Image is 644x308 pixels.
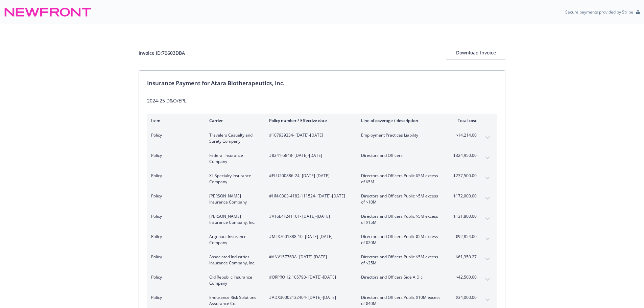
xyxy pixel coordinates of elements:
[482,294,493,305] button: expand content
[361,173,440,185] span: Directors and Officers Public $5M excess of $5M
[147,148,497,169] div: PolicyFederal Insurance Company#8241-5848- [DATE]-[DATE]Directors and Officers$324,950.00expand c...
[361,193,440,205] span: Directors and Officers Public $5M excess of $10M
[451,213,477,219] span: $131,800.00
[147,189,497,209] div: Policy[PERSON_NAME] Insurance Company#HN-0303-4182-111524- [DATE]-[DATE]Directors and Officers Pu...
[209,274,258,286] span: Old Republic Insurance Company
[209,152,258,165] span: Federal Insurance Company
[147,209,497,230] div: Policy[PERSON_NAME] Insurance Company, Inc.#V16E4F241101- [DATE]-[DATE]Directors and Officers Pub...
[482,132,493,143] button: expand content
[269,152,350,159] span: #8241-5848 - [DATE]-[DATE]
[151,274,198,280] span: Policy
[139,49,185,56] div: Invoice ID: 70603DBA
[151,173,198,179] span: Policy
[269,213,350,219] span: #V16E4F241101 - [DATE]-[DATE]
[451,254,477,260] span: $61,350.27
[209,132,258,144] span: Travelers Casualty and Surety Company
[451,274,477,280] span: $42,500.00
[269,173,350,179] span: #ELU200886-24 - [DATE]-[DATE]
[482,173,493,184] button: expand content
[269,294,350,301] span: #ADX30002132404 - [DATE]-[DATE]
[361,234,440,246] span: Directors and Officers Public $5M excess of $20M
[361,152,440,159] span: Directors and Officers
[151,254,198,260] span: Policy
[361,294,440,307] span: Directors and Officers Public $10M excess of $40M
[209,234,258,246] span: Argonaut Insurance Company
[269,234,350,240] span: #MLX7601388-10 - [DATE]-[DATE]
[147,250,497,270] div: PolicyAssociated Industries Insurance Company, Inc.#ANV157763A- [DATE]-[DATE]Directors and Office...
[209,213,258,226] span: [PERSON_NAME] Insurance Company, Inc.
[147,270,497,290] div: PolicyOld Republic Insurance Company#ORPRO 12 105793- [DATE]-[DATE]Directors and Officers Side A ...
[482,234,493,244] button: expand content
[209,173,258,185] span: XL Specialty Insurance Company
[269,193,350,199] span: #HN-0303-4182-111524 - [DATE]-[DATE]
[151,213,198,219] span: Policy
[151,152,198,159] span: Policy
[269,118,350,123] div: Policy number / Effective date
[482,254,493,265] button: expand content
[361,213,440,226] span: Directors and Officers Public $5M excess of $15M
[147,97,497,104] div: 2024-25 D&O/EPL
[361,132,440,138] span: Employment Practices Liability
[361,254,440,266] span: Directors and Officers Public $5M excess of $25M
[151,132,198,138] span: Policy
[151,118,198,123] div: Item
[451,173,477,179] span: $237,500.00
[151,294,198,301] span: Policy
[451,132,477,138] span: $14,214.00
[446,46,505,60] button: Download Invoice
[209,254,258,266] span: Associated Industries Insurance Company, Inc.
[565,9,633,15] p: Secure payments provided by Stripe
[451,294,477,301] span: $34,000.00
[147,79,497,88] div: Insurance Payment for Atara Biotherapeutics, Inc.
[209,193,258,205] span: [PERSON_NAME] Insurance Company
[451,193,477,199] span: $172,000.00
[451,234,477,240] span: $92,854.00
[151,193,198,199] span: Policy
[147,230,497,250] div: PolicyArgonaut Insurance Company#MLX7601388-10- [DATE]-[DATE]Directors and Officers Public $5M ex...
[209,294,258,307] span: Endurance Risk Solutions Assurance Co.
[269,254,350,260] span: #ANV157763A - [DATE]-[DATE]
[361,274,440,280] span: Directors and Officers Side A Dic
[482,193,493,204] button: expand content
[269,132,350,138] span: #107939334 - [DATE]-[DATE]
[209,118,258,123] div: Carrier
[361,118,440,123] div: Line of coverage / description
[482,213,493,224] button: expand content
[147,128,497,148] div: PolicyTravelers Casualty and Surety Company#107939334- [DATE]-[DATE]Employment Practices Liabilit...
[482,152,493,163] button: expand content
[147,169,497,189] div: PolicyXL Specialty Insurance Company#ELU200886-24- [DATE]-[DATE]Directors and Officers Public $5M...
[151,234,198,240] span: Policy
[451,152,477,159] span: $324,950.00
[446,46,505,59] div: Download Invoice
[451,118,477,123] div: Total cost
[269,274,350,280] span: #ORPRO 12 105793 - [DATE]-[DATE]
[482,274,493,285] button: expand content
